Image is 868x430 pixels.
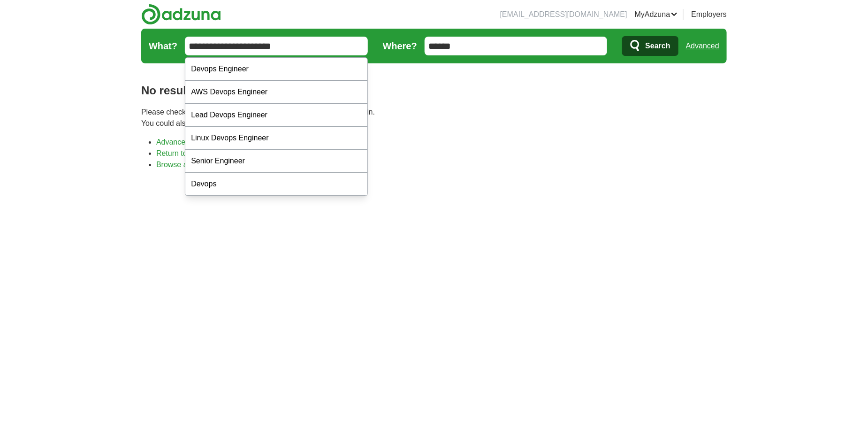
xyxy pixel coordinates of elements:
[156,161,345,169] a: Browse all live results across the [GEOGRAPHIC_DATA]
[141,82,727,99] h1: No results found
[156,149,291,157] a: Return to the home page and start again
[141,4,221,25] img: Adzuna logo
[691,9,727,20] a: Employers
[645,37,670,55] span: Search
[149,39,177,53] label: What?
[622,36,678,56] button: Search
[635,9,678,20] a: MyAdzuna
[686,37,719,55] a: Advanced
[156,138,214,146] a: Advanced search
[500,9,627,20] li: [EMAIL_ADDRESS][DOMAIN_NAME]
[383,39,417,53] label: Where?
[141,107,727,129] p: Please check your spelling or enter another search term and try again. You could also try one of ...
